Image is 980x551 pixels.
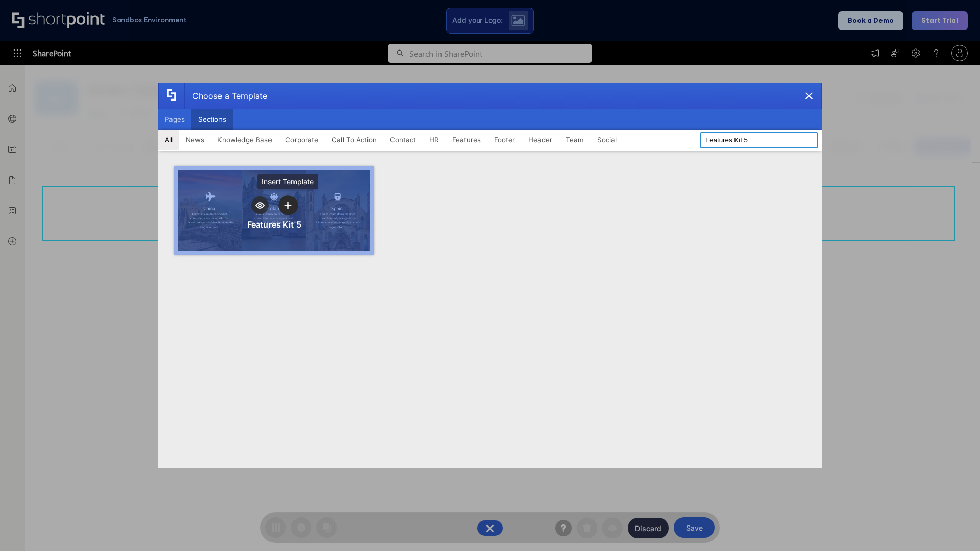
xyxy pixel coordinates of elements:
[325,130,383,150] button: Call To Action
[158,130,179,150] button: All
[559,130,591,150] button: Team
[211,130,279,150] button: Knowledge Base
[191,109,233,130] button: Sections
[184,83,267,109] div: Choose a Template
[591,130,623,150] button: Social
[179,130,211,150] button: News
[158,109,191,130] button: Pages
[522,130,559,150] button: Header
[700,132,818,148] input: Search
[446,130,487,150] button: Features
[929,502,980,551] iframe: Chat Widget
[279,130,325,150] button: Corporate
[383,130,423,150] button: Contact
[423,130,446,150] button: HR
[487,130,522,150] button: Footer
[158,83,822,468] div: template selector
[247,219,301,230] div: Features Kit 5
